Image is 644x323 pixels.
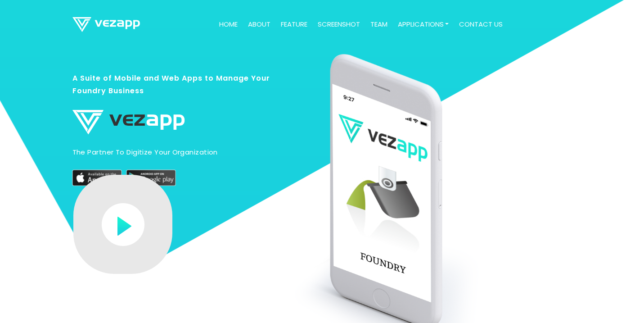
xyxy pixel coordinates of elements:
a: contact us [455,16,506,33]
iframe: Drift Widget Chat Controller [599,278,633,312]
iframe: Drift Widget Chat Window [459,184,639,283]
img: appstore [72,170,122,186]
a: feature [277,16,311,33]
img: play-button [102,203,144,246]
a: team [367,16,391,33]
h3: A Suite of Mobile and Web Apps to Manage Your Foundry Business [72,72,282,106]
img: logo [72,110,185,135]
img: play-store [126,170,176,186]
a: screenshot [314,16,364,33]
a: about [244,16,274,33]
a: Home [216,16,241,33]
a: Applications [394,16,453,33]
img: logo [72,17,140,32]
p: The partner to digitize your organization [72,146,282,158]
